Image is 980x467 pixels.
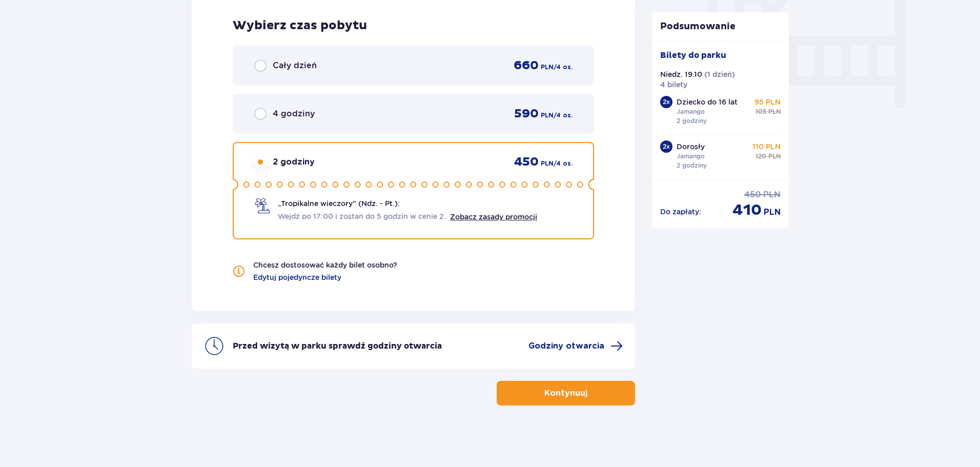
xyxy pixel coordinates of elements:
span: Godziny otwarcia [528,340,604,352]
span: Cały dzień [273,60,317,71]
span: PLN [768,107,781,116]
h2: Wybierz czas pobytu [233,18,594,33]
p: Chcesz dostosować każdy bilet osobno? [253,260,397,270]
span: 105 [756,107,766,116]
p: Dorosły [677,141,705,152]
p: ( 1 dzień ) [704,69,735,79]
span: / 4 os. [554,111,573,120]
span: 4 godziny [273,108,315,119]
span: / 4 os. [554,63,573,72]
span: PLN [541,111,554,120]
span: 590 [514,106,539,121]
a: Zobacz zasady promocji [450,213,537,221]
p: Przed wizytą w parku sprawdź godziny otwarcia [233,340,442,352]
span: „Tropikalne wieczory" (Ndz. - Pt.): [278,198,400,209]
span: 660 [514,58,539,73]
p: 110 PLN [752,141,781,152]
span: 410 [732,200,762,220]
span: / 4 os. [554,159,573,168]
div: 2 x [660,140,672,153]
span: PLN [768,152,781,161]
a: Edytuj pojedyncze bilety [253,272,341,282]
span: PLN [541,63,554,72]
p: 2 godziny [677,161,707,170]
p: 2 godziny [677,116,707,126]
span: 2 godziny [273,156,315,168]
p: Bilety do parku [660,50,726,61]
p: 95 PLN [754,97,781,107]
span: Wejdź po 17:00 i zostań do 5 godzin w cenie 2. [278,211,446,221]
button: Kontynuuj [497,381,635,405]
span: 120 [756,152,766,161]
p: Jamango [677,107,705,116]
p: Do zapłaty : [660,207,701,217]
a: Godziny otwarcia [528,340,623,352]
span: PLN [763,189,781,200]
p: Dziecko do 16 lat [677,97,738,107]
p: 4 bilety [660,79,687,90]
span: PLN [764,207,781,218]
p: Jamango [677,152,705,161]
span: 450 [744,189,761,200]
p: Podsumowanie [652,21,789,33]
p: Niedz. 19.10 [660,69,702,79]
span: 450 [514,154,539,170]
div: 2 x [660,96,672,108]
span: PLN [541,159,554,168]
p: Kontynuuj [544,388,587,399]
